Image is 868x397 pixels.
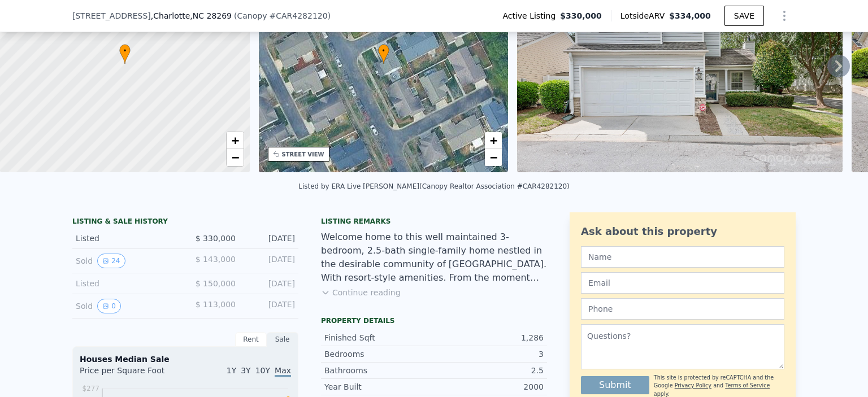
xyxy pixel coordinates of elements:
span: Canopy [237,11,267,20]
div: Rent [235,332,267,347]
div: Price per Square Foot [80,365,185,383]
div: Listed by ERA Live [PERSON_NAME] (Canopy Realtor Association #CAR4282120) [298,182,570,190]
div: • [119,44,131,64]
div: Bathrooms [324,365,434,376]
div: Welcome home to this well maintained 3-bedroom, 2.5-bath single-family home nestled in the desira... [321,230,547,285]
span: + [231,133,238,147]
div: ( ) [234,10,331,21]
div: Listed [76,233,176,244]
div: LISTING & SALE HISTORY [72,217,298,228]
div: [DATE] [245,233,295,244]
input: Email [581,272,784,294]
span: 10Y [255,366,270,375]
a: Privacy Policy [675,382,711,389]
span: $334,000 [669,11,711,20]
div: Sold [76,299,176,313]
button: Show Options [773,5,796,27]
input: Phone [581,298,784,320]
button: SAVE [724,6,764,26]
button: View historical data [97,299,121,313]
div: • [378,44,389,64]
span: + [490,133,497,147]
span: 1Y [227,366,236,375]
span: , Charlotte [151,10,232,21]
a: Zoom out [485,149,502,166]
div: Listed [76,278,176,289]
div: Ask about this property [581,224,784,239]
span: Lotside ARV [620,10,669,21]
span: [STREET_ADDRESS] [72,10,151,21]
a: Zoom in [227,132,244,149]
div: Houses Median Sale [80,354,291,365]
a: Terms of Service [725,382,770,389]
div: Property details [321,316,547,325]
span: • [378,46,389,56]
button: View historical data [97,254,125,268]
a: Zoom in [485,132,502,149]
span: , NC 28269 [190,11,232,20]
button: Submit [581,376,649,394]
span: $330,000 [560,10,602,21]
div: [DATE] [245,299,295,313]
tspan: $277 [82,385,99,392]
span: # CAR4282120 [269,11,327,20]
div: Sold [76,254,176,268]
div: 3 [434,348,544,360]
span: $ 150,000 [196,279,236,288]
button: Continue reading [321,287,401,298]
span: − [490,150,497,164]
span: • [119,46,131,56]
span: 3Y [241,366,250,375]
div: 2000 [434,381,544,392]
div: Sale [267,332,298,347]
span: $ 113,000 [196,300,236,309]
span: $ 330,000 [196,234,236,243]
div: STREET VIEW [282,150,324,159]
div: 1,286 [434,332,544,343]
div: Finished Sqft [324,332,434,343]
a: Zoom out [227,149,244,166]
div: 2.5 [434,365,544,376]
div: Year Built [324,381,434,392]
span: − [231,150,238,164]
input: Name [581,246,784,268]
div: [DATE] [245,278,295,289]
span: $ 143,000 [196,255,236,264]
span: Max [275,366,291,377]
span: Active Listing [502,10,560,21]
div: Bedrooms [324,348,434,360]
div: [DATE] [245,254,295,268]
div: Listing remarks [321,217,547,226]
